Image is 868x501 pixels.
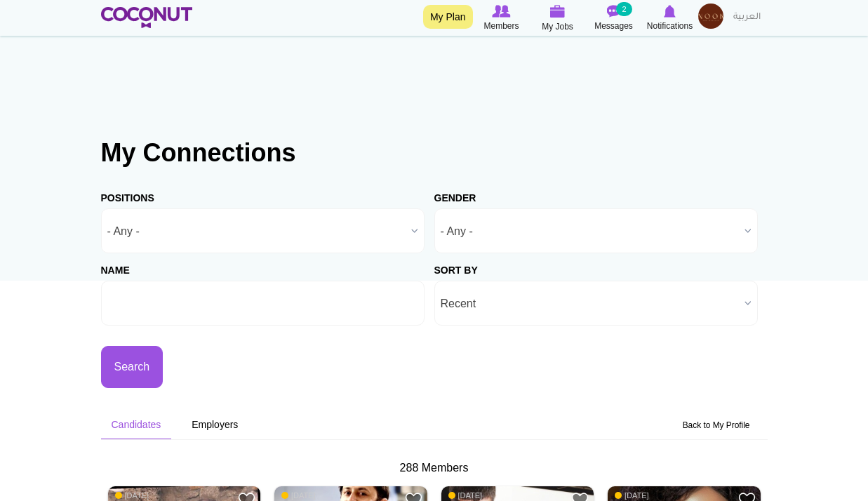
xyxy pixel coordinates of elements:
div: 288 Members [101,460,768,476]
span: - Any - [441,209,739,254]
li: Candidates [101,410,172,439]
img: Home [101,7,193,28]
a: Notifications Notifications [642,4,698,33]
img: My Jobs [550,5,566,18]
span: [DATE] [281,490,316,500]
img: Messages [607,5,621,18]
span: Members [483,19,519,33]
a: Back to My Profile [672,410,761,439]
a: Browse Members Members [474,4,530,33]
img: Browse Members [492,5,510,18]
a: My Plan [423,5,473,29]
a: Employers [181,410,248,439]
span: - Any - [107,209,406,254]
label: Sort by [434,253,478,277]
a: Messages Messages 2 [586,4,642,33]
small: Back to My Profile [683,420,750,430]
label: Name [101,253,130,277]
label: Positions [101,181,154,205]
span: Notifications [647,19,693,33]
label: Gender [434,181,476,205]
h1: My Connections [101,139,768,167]
button: Search [101,346,163,389]
span: [DATE] [115,490,149,500]
span: [DATE] [615,490,649,500]
span: My Jobs [542,20,573,34]
a: العربية [726,4,768,32]
a: My Jobs My Jobs [530,4,586,34]
span: Recent [441,281,739,326]
span: Messages [594,19,633,33]
span: [DATE] [448,490,483,500]
small: 2 [616,2,632,16]
img: Notifications [664,5,676,18]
